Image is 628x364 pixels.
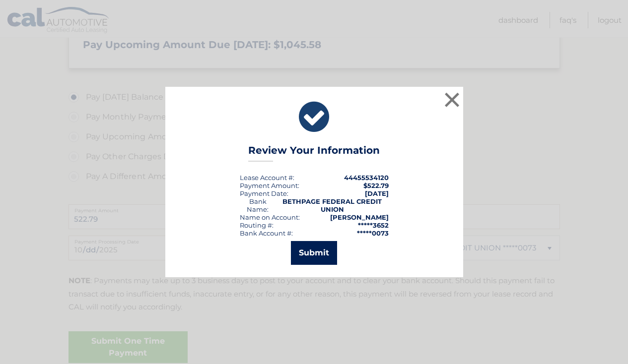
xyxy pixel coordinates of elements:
[330,213,389,221] strong: [PERSON_NAME]
[248,144,380,162] h3: Review Your Information
[240,174,294,182] div: Lease Account #:
[282,197,382,213] strong: BETHPAGE FEDERAL CREDIT UNION
[240,213,300,221] div: Name on Account:
[240,221,274,229] div: Routing #:
[291,241,337,265] button: Submit
[240,182,299,189] div: Payment Amount:
[442,90,462,110] button: ×
[344,174,389,182] strong: 44455534120
[240,229,293,237] div: Bank Account #:
[363,182,389,189] span: $522.79
[240,189,288,197] div: :
[240,189,287,197] span: Payment Date
[240,197,277,213] div: Bank Name:
[365,189,389,197] span: [DATE]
